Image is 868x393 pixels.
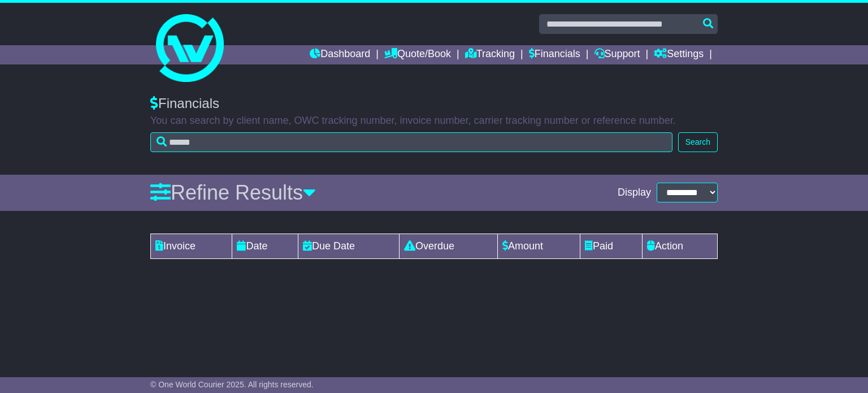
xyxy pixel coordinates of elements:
[618,187,651,199] span: Display
[678,132,718,152] button: Search
[594,45,640,64] a: Support
[465,45,515,64] a: Tracking
[384,45,451,64] a: Quote/Book
[298,234,400,258] td: Due Date
[150,96,718,112] div: Financials
[310,45,370,64] a: Dashboard
[232,234,298,258] td: Date
[150,181,316,204] a: Refine Results
[151,234,232,258] td: Invoice
[150,380,314,389] span: © One World Courier 2025. All rights reserved.
[654,45,704,64] a: Settings
[150,115,718,127] p: You can search by client name, OWC tracking number, invoice number, carrier tracking number or re...
[399,234,497,258] td: Overdue
[643,234,718,258] td: Action
[580,234,643,258] td: Paid
[529,45,580,64] a: Financials
[497,234,580,258] td: Amount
